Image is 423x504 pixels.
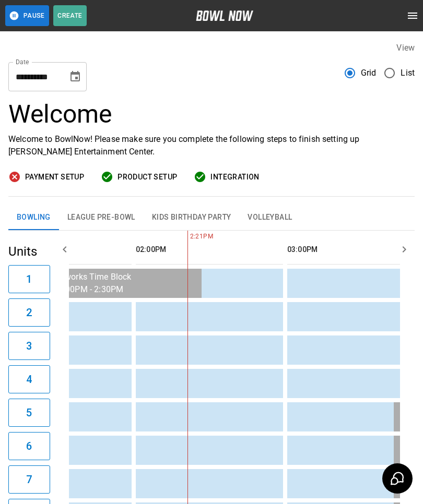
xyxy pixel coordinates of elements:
span: List [401,67,415,79]
button: Volleyball [239,205,300,230]
button: Kids Birthday Party [144,205,240,230]
h5: Units [8,243,50,260]
h6: 3 [26,338,32,354]
button: League Pre-Bowl [59,205,144,230]
h6: 4 [26,371,32,388]
h3: Welcome [8,100,415,129]
button: 2 [8,298,50,327]
button: Create [53,5,87,26]
span: 2:21PM [187,232,190,242]
button: Pause [5,5,49,26]
button: 3 [8,332,50,360]
button: 4 [8,365,50,393]
h6: 7 [26,471,32,488]
h6: 5 [26,404,32,421]
button: 1 [8,265,50,293]
button: 5 [8,399,50,427]
span: Payment Setup [25,171,84,184]
div: inventory tabs [8,205,415,230]
span: Grid [361,67,377,79]
button: Bowling [8,205,59,230]
p: Welcome to BowlNow! Please make sure you complete the following steps to finish setting up [PERSO... [8,133,415,158]
span: Product Setup [118,171,177,184]
h6: 6 [26,438,32,454]
button: 6 [8,432,50,460]
label: View [396,43,415,53]
span: Integration [210,171,259,184]
h6: 2 [26,304,32,321]
h6: 1 [26,271,32,287]
button: open drawer [402,5,423,26]
img: logo [196,10,253,21]
button: 7 [8,465,50,494]
button: Choose date, selected date is Sep 30, 2025 [65,66,86,87]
